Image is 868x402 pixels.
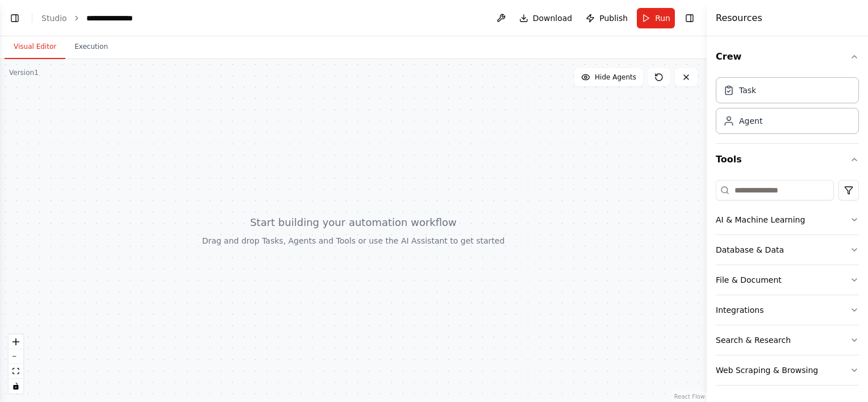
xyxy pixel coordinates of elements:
span: Run [655,12,670,24]
button: zoom out [9,349,23,364]
button: toggle interactivity [9,379,23,393]
button: fit view [9,364,23,379]
button: Visual Editor [5,35,65,59]
div: React Flow controls [9,334,23,393]
button: Run [637,8,675,28]
div: Version 1 [9,68,39,77]
button: Publish [581,8,632,28]
h4: Resources [716,11,762,25]
button: Integrations [716,295,859,325]
button: Show left sidebar [7,10,23,26]
button: Web Scraping & Browsing [716,355,859,385]
div: Tools [716,175,859,395]
div: Search & Research [716,334,791,346]
button: Download [515,8,577,28]
div: File & Document [716,274,782,286]
button: AI & Machine Learning [716,205,859,235]
button: Execution [65,35,117,59]
div: Database & Data [716,244,784,256]
button: File & Document [716,265,859,295]
div: Task [739,85,756,96]
div: Web Scraping & Browsing [716,365,818,376]
button: Hide right sidebar [682,10,698,26]
nav: breadcrumb [41,12,133,24]
button: Tools [716,144,859,175]
button: Search & Research [716,325,859,355]
div: AI & Machine Learning [716,214,805,225]
span: Download [533,12,573,24]
div: Agent [739,115,762,127]
span: Hide Agents [595,73,636,82]
span: Publish [599,12,628,24]
button: Hide Agents [574,68,643,86]
a: Studio [41,14,67,23]
button: zoom in [9,334,23,349]
button: Crew [716,41,859,73]
div: Integrations [716,304,763,316]
a: React Flow attribution [674,393,705,400]
button: Database & Data [716,235,859,265]
div: Crew [716,73,859,143]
